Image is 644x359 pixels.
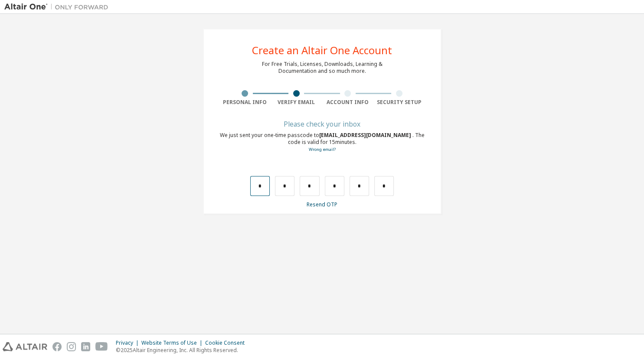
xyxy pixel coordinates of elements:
[262,61,382,75] div: For Free Trials, Licenses, Downloads, Learning & Documentation and so much more.
[95,342,108,351] img: youtube.svg
[319,131,412,139] span: [EMAIL_ADDRESS][DOMAIN_NAME]
[219,132,425,153] div: We just sent your one-time passcode to . The code is valid for 15 minutes.
[3,342,47,351] img: altair_logo.svg
[219,121,425,127] div: Please check your inbox
[252,45,392,55] div: Create an Altair One Account
[373,99,425,106] div: Security Setup
[67,342,76,351] img: instagram.svg
[307,201,337,208] a: Resend OTP
[52,342,62,351] img: facebook.svg
[205,339,250,346] div: Cookie Consent
[141,339,205,346] div: Website Terms of Use
[116,346,250,354] p: © 2025 Altair Engineering, Inc. All Rights Reserved.
[116,339,141,346] div: Privacy
[219,99,271,106] div: Personal Info
[81,342,90,351] img: linkedin.svg
[309,147,336,152] a: Go back to the registration form
[271,99,322,106] div: Verify Email
[322,99,374,106] div: Account Info
[4,3,113,11] img: Altair One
